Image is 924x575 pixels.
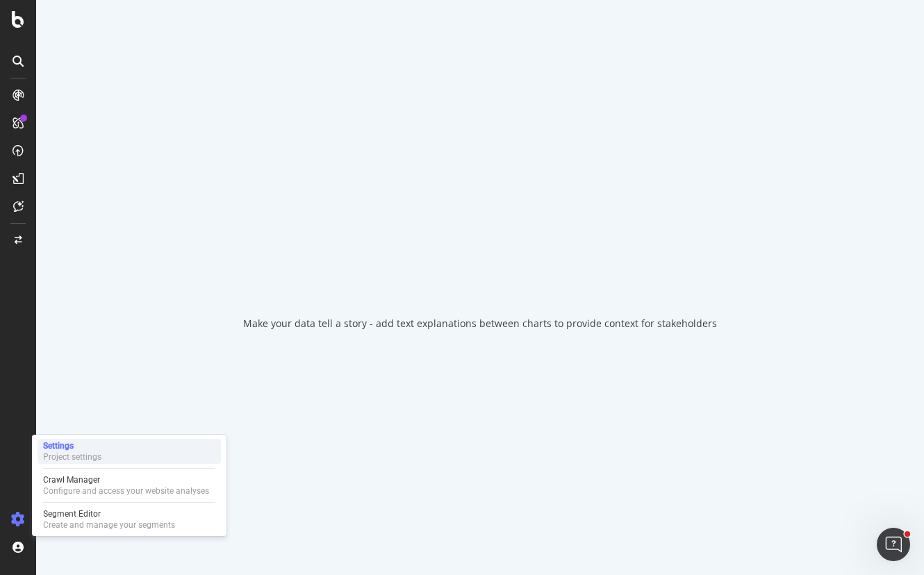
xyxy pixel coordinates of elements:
div: Settings [43,440,101,451]
div: Crawl Manager [43,474,209,485]
div: Make your data tell a story - add text explanations between charts to provide context for stakeho... [243,317,717,331]
a: Crawl ManagerConfigure and access your website analyses [38,473,221,498]
div: animation [430,244,530,294]
div: Project settings [43,451,101,462]
div: Create and manage your segments [43,519,175,531]
div: Configure and access your website analyses [43,485,209,497]
a: SettingsProject settings [38,439,221,464]
iframe: Intercom live chat [877,528,910,561]
a: Segment EditorCreate and manage your segments [38,507,221,532]
div: Segment Editor [43,508,175,519]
